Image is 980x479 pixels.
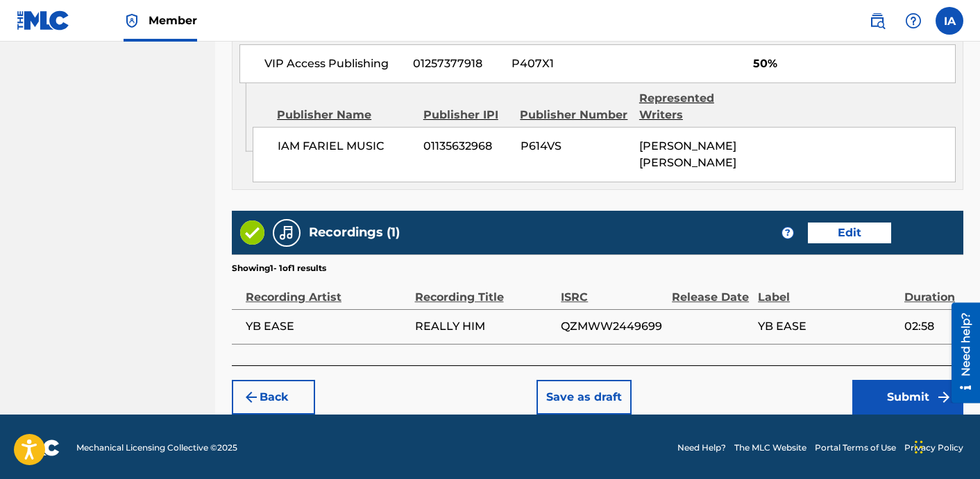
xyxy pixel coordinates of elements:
[734,442,806,454] a: The MLC Website
[277,107,413,123] div: Publisher Name
[905,12,922,29] img: help
[561,275,665,306] div: ISRC
[512,55,622,72] span: P407X1
[264,55,403,72] span: VIP Access Publishing
[243,389,260,406] img: 7ee5dd4eb1f8a8e3ef2f.svg
[124,12,140,29] img: Top Rightsholder
[863,7,891,35] a: Public Search
[915,426,923,468] div: Drag
[15,10,34,73] div: Need help?
[561,318,665,335] span: QZMWW2449699
[936,389,952,406] img: f7272a7cc735f4ea7f67.svg
[672,275,751,306] div: Release Date
[415,275,555,306] div: Recording Title
[240,220,264,245] img: Valid
[76,442,237,454] span: Mechanical Licensing Collective © 2025
[232,262,326,275] p: Showing 1 - 1 of 1 results
[869,12,886,29] img: search
[232,380,315,415] button: Back
[413,55,501,72] span: 01257377918
[521,138,629,155] span: P614VS
[278,225,295,241] img: Recordings
[815,442,896,454] a: Portal Terms of Use
[852,380,963,415] button: Submit
[246,275,408,306] div: Recording Artist
[537,380,632,415] button: Save as draft
[423,107,510,123] div: Publisher IPI
[309,225,400,241] h5: Recordings (1)
[520,107,628,123] div: Publisher Number
[278,138,413,155] span: IAM FARIEL MUSIC
[639,90,747,123] div: Represented Writers
[936,7,963,35] div: User Menu
[149,12,197,28] span: Member
[639,139,736,169] span: [PERSON_NAME] [PERSON_NAME]
[782,227,793,238] span: ?
[904,442,963,454] a: Privacy Policy
[758,275,897,306] div: Label
[17,10,70,31] img: MLC Logo
[246,318,408,335] span: YB EASE
[415,318,555,335] span: REALLY HIM
[899,7,927,35] div: Help
[808,223,891,243] button: Edit
[904,318,956,335] span: 02:58
[758,318,897,335] span: YB EASE
[941,302,980,403] iframe: Resource Center
[753,55,955,72] span: 50%
[904,275,956,306] div: Duration
[911,412,980,479] iframe: Chat Widget
[677,442,726,454] a: Need Help?
[423,138,509,155] span: 01135632968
